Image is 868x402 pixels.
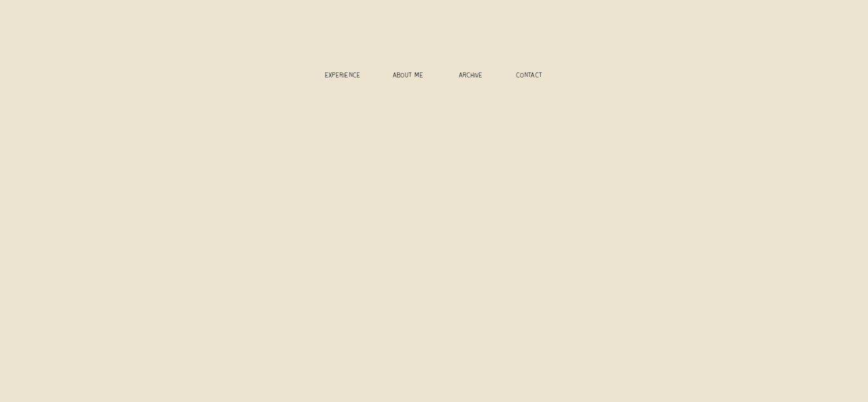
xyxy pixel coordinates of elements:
[509,72,549,81] a: CONTACT
[451,72,491,81] a: ARCHIVE
[319,72,366,81] a: experience
[384,72,431,81] a: ABOUT ME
